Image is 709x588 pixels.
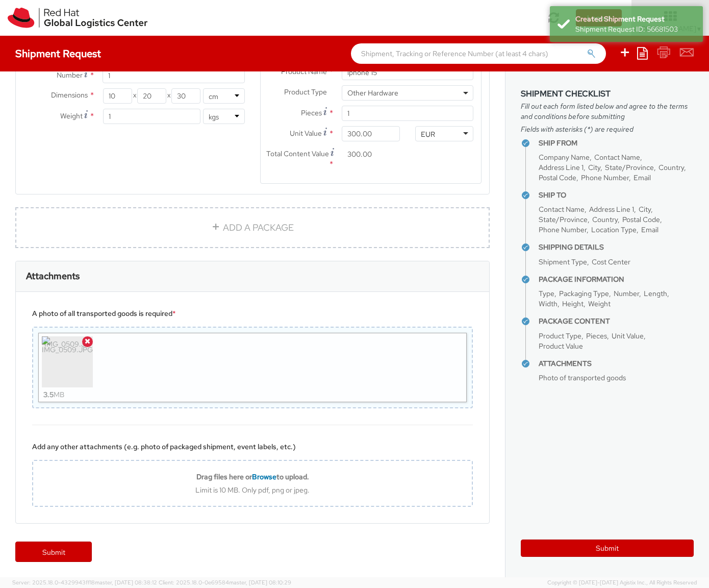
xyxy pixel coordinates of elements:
[132,88,137,104] span: X
[539,373,626,382] span: Photo of transported goods
[539,225,587,234] span: Phone Number
[95,579,157,586] span: master, [DATE] 08:38:12
[32,308,473,318] div: A photo of all transported goods is required
[539,299,558,308] span: Width
[103,88,132,104] input: Length
[539,257,587,266] span: Shipment Type
[591,225,637,234] span: Location Type
[15,48,101,59] h4: Shipment Request
[229,579,291,586] span: master, [DATE] 08:10:29
[166,88,171,104] span: X
[15,542,92,562] a: Submit
[284,87,327,96] span: Product Type
[539,331,581,340] span: Product Type
[586,331,607,340] span: Pieces
[562,299,584,308] span: Height
[159,579,291,586] span: Client: 2025.18.0-0e69584
[539,276,694,283] h4: Package Information
[605,163,654,172] span: State/Province
[539,163,584,172] span: Address Line 1
[57,70,83,80] span: Number
[12,579,157,586] span: Server: 2025.18.0-4329943ff18
[539,215,588,224] span: State/Province
[539,205,585,214] span: Contact Name
[43,387,64,402] div: MB
[547,579,697,587] span: Copyright © [DATE]-[DATE] Agistix Inc., All Rights Reserved
[641,225,659,234] span: Email
[539,153,590,162] span: Company Name
[588,299,611,308] span: Weight
[43,390,54,399] strong: 3.5
[644,289,667,298] span: Length
[592,257,630,266] span: Cost Center
[581,173,629,182] span: Phone Number
[589,205,634,214] span: Address Line 1
[347,88,468,97] span: Other Hardware
[60,111,83,120] span: Weight
[575,24,695,34] div: Shipment Request ID: 56681503
[171,88,200,104] input: Height
[252,472,276,481] span: Browse
[33,485,472,495] div: Limit is 10 MB. Only pdf, png or jpeg.
[559,289,609,298] span: Packaging Type
[281,67,327,76] span: Product Name
[421,129,435,139] div: EUR
[196,472,309,481] b: Drag files here or to upload.
[539,173,576,182] span: Postal Code
[521,89,694,99] h3: Shipment Checklist
[290,129,322,138] span: Unit Value
[521,124,694,134] span: Fields with asterisks (*) are required
[342,85,473,101] span: Other Hardware
[622,215,660,224] span: Postal Code
[594,153,640,162] span: Contact Name
[539,341,583,351] span: Product Value
[539,191,694,199] h4: Ship To
[301,108,322,117] span: Pieces
[42,336,93,387] img: IMG_0509.JPG
[15,207,490,248] a: ADD A PACKAGE
[26,271,80,281] h3: Attachments
[137,88,166,104] input: Width
[32,442,473,452] div: Add any other attachments (e.g. photo of packaged shipment, event labels, etc.)
[266,149,329,158] span: Total Content Value
[539,360,694,367] h4: Attachments
[521,540,694,557] button: Submit
[614,289,639,298] span: Number
[539,243,694,251] h4: Shipping Details
[588,163,600,172] span: City
[539,317,694,325] h4: Package Content
[521,101,694,121] span: Fill out each form listed below and agree to the terms and conditions before submitting
[592,215,618,224] span: Country
[612,331,644,340] span: Unit Value
[659,163,684,172] span: Country
[8,8,147,28] img: rh-logistics-00dfa346123c4ec078e1.svg
[51,90,88,100] span: Dimensions
[634,173,651,182] span: Email
[351,43,606,64] input: Shipment, Tracking or Reference Number (at least 4 chars)
[539,139,694,147] h4: Ship From
[639,205,651,214] span: City
[575,14,695,24] div: Created Shipment Request
[539,289,554,298] span: Type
